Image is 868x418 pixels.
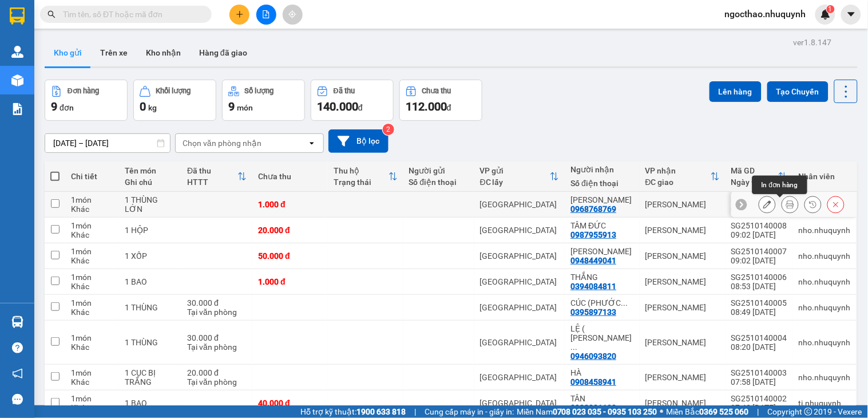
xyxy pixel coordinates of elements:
[11,316,23,328] img: warehouse-icon
[125,226,176,235] div: 1 HỘP
[480,277,560,286] div: [GEOGRAPHIC_DATA]
[187,377,247,387] div: Tại văn phòng
[731,403,787,412] div: 07:42 [DATE]
[570,403,616,412] div: 0932881138
[317,100,358,113] span: 140.000
[752,176,807,194] div: In đơn hàng
[570,165,634,174] div: Người nhận
[645,226,720,235] div: [PERSON_NAME]
[148,103,157,112] span: kg
[517,405,657,418] span: Miền Nam
[553,407,657,416] strong: 0708 023 035 - 0935 103 250
[125,338,176,347] div: 1 THÙNG
[731,368,787,377] div: SG2510140003
[11,46,23,58] img: warehouse-icon
[731,221,787,230] div: SG2510140008
[570,307,616,317] div: 0395897133
[409,178,469,187] div: Số điện thoại
[125,303,176,312] div: 1 THÙNG
[71,221,113,230] div: 1 món
[71,273,113,282] div: 1 món
[422,87,451,95] div: Chưa thu
[356,407,406,416] strong: 1900 633 818
[758,405,759,418] span: |
[187,307,247,317] div: Tại văn phòng
[731,394,787,403] div: SG2510140002
[187,298,247,307] div: 30.000 đ
[91,39,137,66] button: Trên xe
[570,179,634,188] div: Số điện thoại
[71,282,113,291] div: Khác
[11,103,23,115] img: solution-icon
[187,166,237,175] div: Đã thu
[71,247,113,256] div: 1 món
[759,196,776,213] div: Sửa đơn hàng
[731,166,778,175] div: Mã GD
[300,405,406,418] span: Hỗ trợ kỹ thuật:
[731,307,787,317] div: 08:49 [DATE]
[11,74,23,86] img: warehouse-icon
[570,230,616,239] div: 0987955913
[710,81,762,102] button: Lên hàng
[71,256,113,265] div: Khác
[731,333,787,342] div: SG2510140004
[570,195,634,204] div: QUANG SANG
[187,342,247,352] div: Tại văn phòng
[645,251,720,261] div: [PERSON_NAME]
[137,39,190,66] button: Kho nhận
[187,333,247,342] div: 30.000 đ
[799,338,851,347] div: nho.nhuquynh
[414,405,416,418] span: |
[245,87,274,95] div: Số lượng
[621,298,628,307] span: ...
[71,204,113,214] div: Khác
[256,5,276,25] button: file-add
[12,368,23,379] span: notification
[409,166,469,175] div: Người gửi
[311,80,394,121] button: Đã thu140.000đ
[480,338,560,347] div: [GEOGRAPHIC_DATA]
[51,100,57,113] span: 9
[660,409,664,414] span: ⚪️
[645,399,720,408] div: [PERSON_NAME]
[125,368,176,387] div: 1 CỤC BỊ TRẮNG
[731,298,787,307] div: SG2510140005
[328,129,389,153] button: Bộ lọc
[133,80,216,121] button: Khối lượng0kg
[846,9,857,19] span: caret-down
[47,10,56,18] span: search
[700,407,749,416] strong: 0369 525 060
[645,338,720,347] div: [PERSON_NAME]
[71,377,113,387] div: Khác
[328,161,403,192] th: Toggle SortBy
[334,178,389,187] div: Trạng thái
[731,256,787,265] div: 09:02 [DATE]
[570,247,634,256] div: KIM HIỀN
[570,298,634,307] div: CÚC (PHƯỚC AN)
[570,221,634,230] div: TÂM ĐỨC
[726,161,793,192] th: Toggle SortBy
[71,403,113,412] div: Khác
[237,103,253,112] span: món
[45,39,91,66] button: Kho gửi
[731,247,787,256] div: SG2510140007
[480,399,560,408] div: [GEOGRAPHIC_DATA]
[570,352,616,361] div: 0946093820
[183,137,261,149] div: Chọn văn phòng nhận
[307,139,316,148] svg: open
[45,134,170,152] input: Select a date range.
[829,5,833,13] span: 1
[799,226,851,235] div: nho.nhuquynh
[125,178,176,187] div: Ghi chú
[63,8,198,21] input: Tìm tên, số ĐT hoặc mã đơn
[334,87,355,95] div: Đã thu
[645,277,720,286] div: [PERSON_NAME]
[474,161,565,192] th: Toggle SortBy
[480,200,560,209] div: [GEOGRAPHIC_DATA]
[799,277,851,286] div: nho.nhuquynh
[10,7,25,25] img: logo-vxr
[71,195,113,204] div: 1 món
[799,303,851,312] div: nho.nhuquynh
[731,342,787,352] div: 08:20 [DATE]
[258,251,322,261] div: 50.000 đ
